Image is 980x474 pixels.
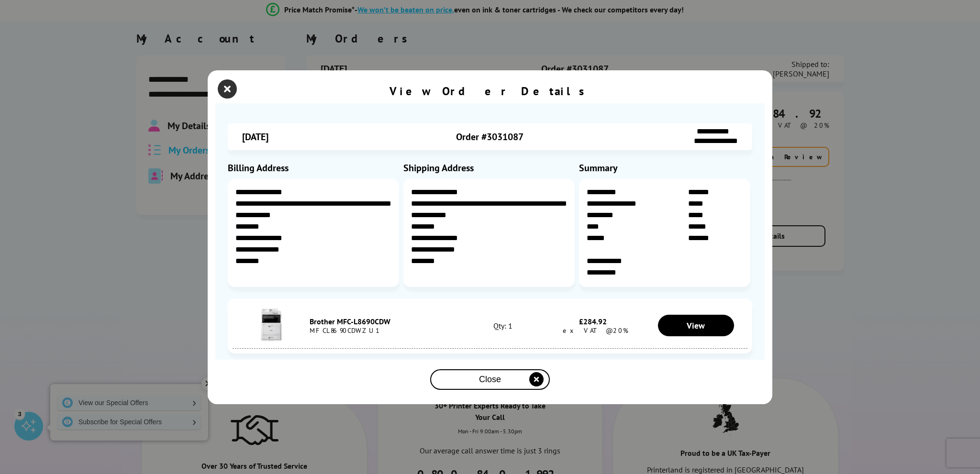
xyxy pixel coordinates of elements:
button: close modal [220,82,234,96]
a: View [658,315,735,336]
div: Summary [579,162,752,174]
button: close modal [430,369,550,390]
span: Close [479,375,501,385]
span: ex VAT @20% [558,326,628,335]
div: View Order Details [390,84,590,99]
span: £284.92 [579,317,607,326]
img: Brother MFC-L8690CDW [255,308,288,342]
div: Billing Address [228,162,401,174]
div: Brother MFC-L8690CDW [310,317,464,326]
span: View [687,320,705,331]
span: Order #3031087 [456,131,523,143]
div: Qty: 1 [464,321,541,331]
div: Shipping Address [403,162,577,174]
span: [DATE] [242,131,268,143]
div: MFCL8690CDWZU1 [310,326,464,335]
